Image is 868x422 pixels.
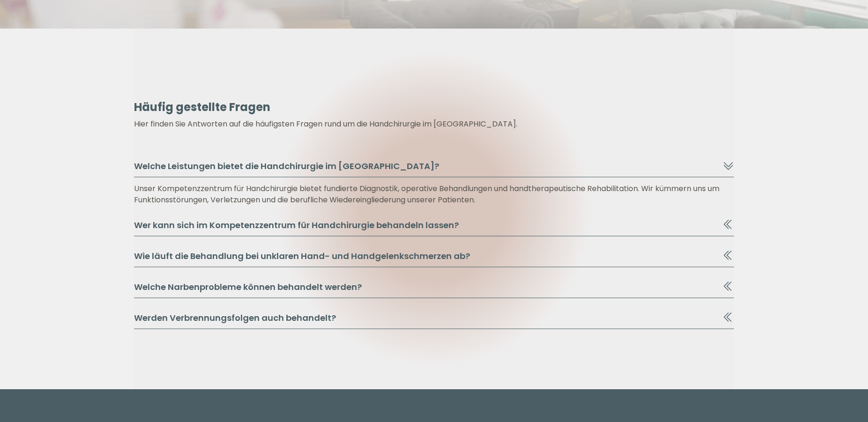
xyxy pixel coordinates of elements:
div: Unser Kompetenzzentrum für Handchirurgie bietet fundierte Diagnostik, operative Behandlungen und ... [134,183,734,206]
button: Wie läuft die Behandlung bei unklaren Hand- und Handgelenkschmerzen ab? [134,250,734,267]
h6: Häufig gestellte Fragen [134,100,734,115]
button: Wer kann sich im Kompetenzzentrum für Handchirurgie behandeln lassen? [134,219,734,237]
button: Werden Verbrennungsfolgen auch behandelt? [134,311,734,329]
p: Hier finden Sie Antworten auf die häufigsten Fragen rund um die Handchirurgie im [GEOGRAPHIC_DATA]. [134,118,734,130]
button: Welche Leistungen bietet die Handchirurgie im [GEOGRAPHIC_DATA]? [134,160,734,178]
button: Welche Narbenprobleme können behandelt werden? [134,281,734,298]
